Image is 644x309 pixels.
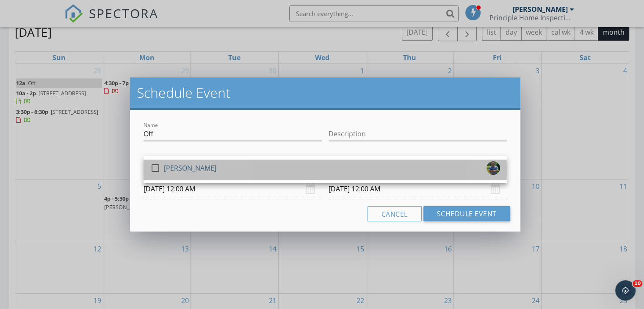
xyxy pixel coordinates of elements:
button: Schedule Event [423,206,510,221]
img: 8eeae461.jpg [486,161,500,175]
input: Select date [144,179,322,199]
input: Select date [329,179,507,199]
button: Cancel [368,206,422,221]
h2: Schedule Event [137,84,514,101]
iframe: Intercom live chat [615,280,636,301]
span: 10 [633,280,642,287]
div: [PERSON_NAME] [164,161,216,175]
